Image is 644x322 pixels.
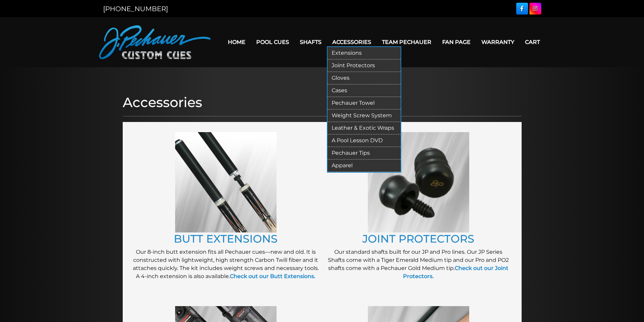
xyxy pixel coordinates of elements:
a: Extensions [328,47,401,59]
a: Home [222,33,251,51]
h1: Accessories [123,94,522,110]
a: Cases [328,84,401,97]
a: Leather & Exotic Wraps [328,122,401,134]
a: A Pool Lesson DVD [328,134,401,147]
a: Accessories [327,33,377,51]
a: Check out our Joint Protectors. [403,265,508,279]
a: Warranty [476,33,520,51]
a: Check out our Butt Extensions. [230,273,315,279]
a: Fan Page [437,33,476,51]
a: Apparel [328,159,401,172]
a: Gloves [328,72,401,84]
a: BUTT EXTENSIONS [174,232,278,245]
a: Pechauer Tips [328,147,401,159]
a: Joint Protectors [328,59,401,72]
a: JOINT PROTECTORS [362,232,474,245]
img: Pechauer Custom Cues [99,25,211,59]
p: Our standard shafts built for our JP and Pro lines. Our JP Series Shafts come with a Tiger Emeral... [326,248,511,280]
a: Cart [520,33,545,51]
a: [PHONE_NUMBER] [103,5,168,13]
a: Pool Cues [251,33,294,51]
a: Team Pechauer [377,33,437,51]
a: Weight Screw System [328,109,401,122]
p: Our 8-inch butt extension fits all Pechauer cues—new and old. It is constructed with lightweight,... [133,248,319,280]
a: Shafts [294,33,327,51]
a: Pechauer Towel [328,97,401,109]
